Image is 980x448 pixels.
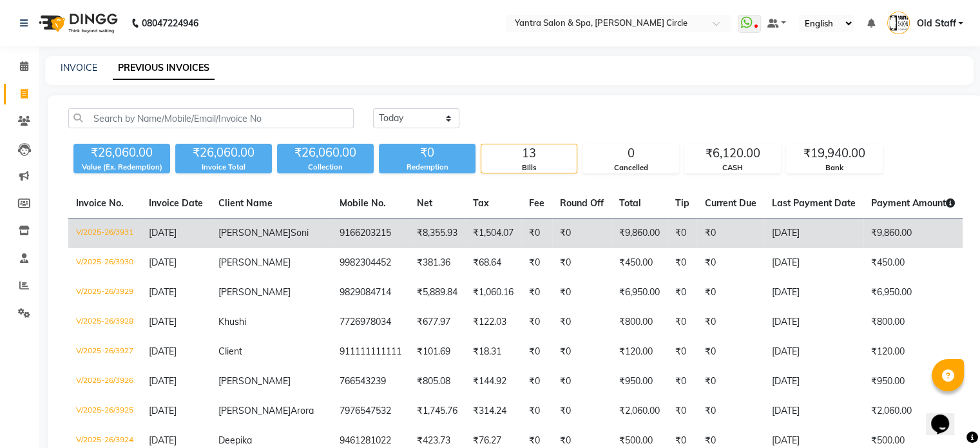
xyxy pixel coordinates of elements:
[552,396,611,426] td: ₹0
[332,396,409,426] td: 7976547532
[218,257,291,268] span: [PERSON_NAME]
[552,367,611,396] td: ₹0
[409,248,465,278] td: ₹381.36
[68,307,141,337] td: V/2025-26/3928
[521,396,552,426] td: ₹0
[379,144,476,162] div: ₹0
[871,197,955,209] span: Payment Amount
[149,405,177,416] span: [DATE]
[668,248,697,278] td: ₹0
[583,162,678,173] div: Cancelled
[465,396,521,426] td: ₹314.24
[863,396,963,426] td: ₹2,060.00
[149,197,203,209] span: Invoice Date
[218,197,273,209] span: Client Name
[277,144,374,162] div: ₹26,060.00
[465,219,521,249] td: ₹1,504.07
[340,197,386,209] span: Mobile No.
[409,396,465,426] td: ₹1,745.76
[409,278,465,307] td: ₹5,889.84
[764,307,863,337] td: [DATE]
[332,337,409,367] td: 911111111111
[218,227,291,239] span: [PERSON_NAME]
[863,367,963,396] td: ₹950.00
[218,434,252,446] span: Deepika
[863,248,963,278] td: ₹450.00
[149,286,177,298] span: [DATE]
[61,62,97,73] a: INVOICE
[697,248,764,278] td: ₹0
[149,375,177,387] span: [DATE]
[76,197,124,209] span: Invoice No.
[332,219,409,249] td: 9166203215
[68,396,141,426] td: V/2025-26/3925
[68,108,354,128] input: Search by Name/Mobile/Email/Invoice No
[611,337,668,367] td: ₹120.00
[33,5,121,41] img: logo
[332,367,409,396] td: 766543239
[611,396,668,426] td: ₹2,060.00
[697,278,764,307] td: ₹0
[764,396,863,426] td: [DATE]
[149,227,177,239] span: [DATE]
[611,278,668,307] td: ₹6,950.00
[764,248,863,278] td: [DATE]
[379,162,476,173] div: Redemption
[863,219,963,249] td: ₹9,860.00
[149,434,177,446] span: [DATE]
[685,144,780,162] div: ₹6,120.00
[863,337,963,367] td: ₹120.00
[611,367,668,396] td: ₹950.00
[668,367,697,396] td: ₹0
[68,278,141,307] td: V/2025-26/3929
[863,278,963,307] td: ₹6,950.00
[409,219,465,249] td: ₹8,355.93
[409,307,465,337] td: ₹677.97
[863,307,963,337] td: ₹800.00
[73,144,170,162] div: ₹26,060.00
[697,307,764,337] td: ₹0
[149,346,177,357] span: [DATE]
[218,316,246,327] span: Khushi
[68,219,141,249] td: V/2025-26/3931
[218,346,242,357] span: Client
[668,337,697,367] td: ₹0
[887,12,910,34] img: Old Staff
[409,367,465,396] td: ₹805.08
[332,248,409,278] td: 9982304452
[521,219,552,249] td: ₹0
[417,197,432,209] span: Net
[68,248,141,278] td: V/2025-26/3930
[764,219,863,249] td: [DATE]
[521,337,552,367] td: ₹0
[668,219,697,249] td: ₹0
[668,278,697,307] td: ₹0
[560,197,604,209] span: Round Off
[291,405,314,416] span: Arora
[916,17,956,30] span: Old Staff
[668,396,697,426] td: ₹0
[332,307,409,337] td: 7726978034
[521,248,552,278] td: ₹0
[175,144,272,162] div: ₹26,060.00
[697,337,764,367] td: ₹0
[705,197,756,209] span: Current Due
[685,162,780,173] div: CASH
[481,144,577,162] div: 13
[465,367,521,396] td: ₹144.92
[697,367,764,396] td: ₹0
[409,337,465,367] td: ₹101.69
[926,396,967,435] iframe: chat widget
[787,162,882,173] div: Bank
[277,162,374,173] div: Collection
[142,5,198,41] b: 08047224946
[465,307,521,337] td: ₹122.03
[218,286,291,298] span: [PERSON_NAME]
[552,337,611,367] td: ₹0
[787,144,882,162] div: ₹19,940.00
[521,307,552,337] td: ₹0
[291,227,309,239] span: Soni
[697,219,764,249] td: ₹0
[772,197,856,209] span: Last Payment Date
[675,197,689,209] span: Tip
